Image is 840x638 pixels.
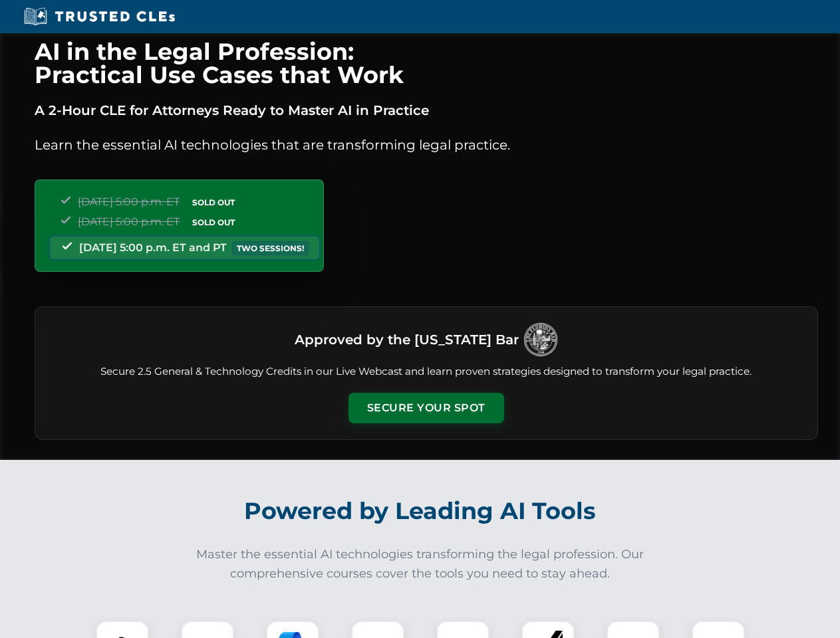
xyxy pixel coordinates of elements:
p: Master the essential AI technologies transforming the legal profession. Our comprehensive courses... [188,545,653,584]
p: A 2-Hour CLE for Attorneys Ready to Master AI in Practice [35,100,818,121]
span: SOLD OUT [188,195,239,209]
p: Learn the essential AI technologies that are transforming legal practice. [35,134,818,156]
button: Secure Your Spot [349,393,504,423]
span: SOLD OUT [188,215,239,229]
img: Trusted CLEs [20,7,179,27]
p: Secure 2.5 General & Technology Credits in our Live Webcast and learn proven strategies designed ... [51,364,801,379]
h3: Approved by the [US_STATE] Bar [295,328,519,352]
span: [DATE] 5:00 p.m. ET [78,215,180,228]
img: Logo [524,323,557,356]
h1: AI in the Legal Profession: Practical Use Cases that Work [35,40,818,86]
span: [DATE] 5:00 p.m. ET [78,195,180,208]
h2: Powered by Leading AI Tools [52,488,789,534]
